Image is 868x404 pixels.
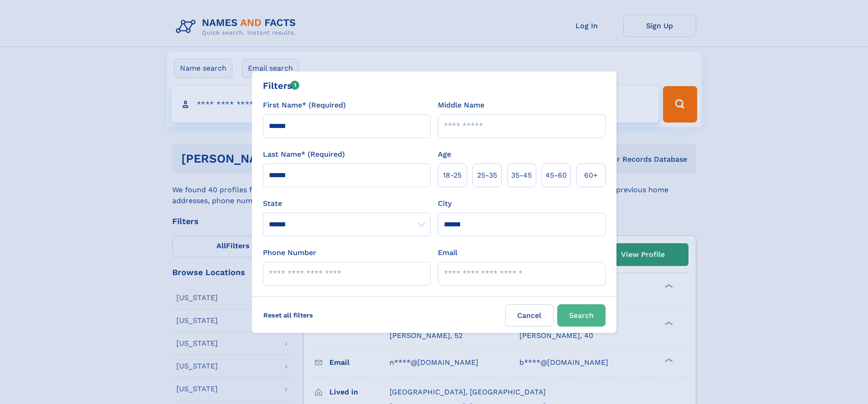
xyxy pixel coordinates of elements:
[263,149,345,160] label: Last Name* (Required)
[438,100,484,111] label: Middle Name
[545,170,567,181] span: 45‑60
[505,304,554,327] label: Cancel
[438,198,452,209] label: City
[443,170,462,181] span: 18‑25
[263,79,300,92] div: Filters
[257,304,319,326] label: Reset all filters
[477,170,497,181] span: 25‑35
[438,247,457,258] label: Email
[263,198,431,209] label: State
[263,247,316,258] label: Phone Number
[438,149,451,160] label: Age
[511,170,532,181] span: 35‑45
[557,304,606,327] button: Search
[584,170,598,181] span: 60+
[263,100,346,111] label: First Name* (Required)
